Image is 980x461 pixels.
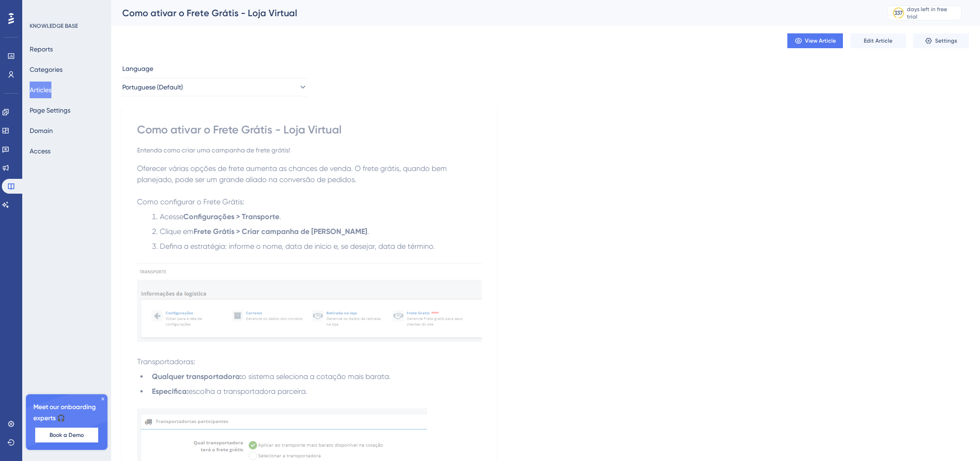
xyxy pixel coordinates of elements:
span: Meet our onboarding experts 🎧 [33,402,100,424]
span: Oferecer várias opções de frete aumenta as chances de venda. O frete grátis, quando bem planejado... [137,164,449,184]
button: Access [30,143,50,159]
span: Como configurar o Frete Grátis: [137,197,245,206]
button: Domain [30,122,53,139]
div: Entenda como criar uma campanha de frete grátis! [137,145,482,156]
span: . [279,212,281,221]
div: Como ativar o Frete Grátis - Loja Virtual [122,6,864,19]
button: View Article [787,33,843,48]
div: days left in free trial [907,6,958,20]
button: Edit Article [850,33,906,48]
button: Portuguese (Default) [122,78,308,96]
span: Clique em [160,227,194,236]
span: Language [122,63,153,74]
strong: Frete Grátis > Criar campanha de [PERSON_NAME] [194,227,367,236]
button: Reports [30,41,53,57]
button: Page Settings [30,102,70,119]
strong: Configurações > Transporte [183,212,279,221]
button: Book a Demo [35,428,98,442]
span: Portuguese (Default) [122,82,183,93]
div: 337 [894,9,903,17]
strong: Específica: [152,387,188,396]
div: KNOWLEDGE BASE [30,22,78,30]
span: View Article [805,37,836,44]
span: . [367,227,369,236]
span: Settings [935,37,957,44]
button: Categories [30,61,63,78]
span: Defina a estratégia: informe o nome, data de início e, se desejar, data de término. [160,242,435,251]
button: Settings [913,33,969,48]
span: Acesse [160,212,183,221]
span: o sistema seleciona a cotação mais barata. [242,372,391,381]
span: Edit Article [864,37,892,44]
span: Book a Demo [50,431,84,439]
div: Como ativar o Frete Grátis - Loja Virtual [137,122,482,137]
strong: Qualquer transportadora: [152,372,242,381]
span: Transportadoras: [137,357,195,366]
span: escolha a transportadora parceira. [188,387,308,396]
button: Articles [30,82,51,98]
